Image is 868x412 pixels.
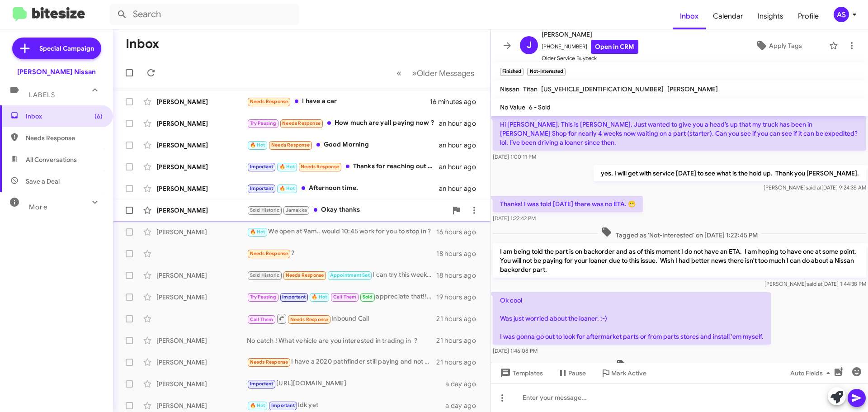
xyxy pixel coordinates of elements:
div: We open at 9am.. would 10:45 work for you to stop in ? [247,227,436,237]
span: Needs Response [250,251,288,256]
span: Sold Historic [250,272,280,278]
button: Mark Active [593,365,654,381]
span: Marked as Finished [DATE] 1:48:04 PM [613,359,746,372]
span: Needs Response [250,359,288,365]
div: [PERSON_NAME] [156,336,247,345]
span: Call Them [250,317,274,322]
span: said at [807,280,822,287]
button: Next [406,64,480,82]
p: Thanks! I was told [DATE] there was no ETA. 😬 [493,196,643,212]
div: Good Morning [247,140,439,150]
div: 21 hours ago [436,336,483,345]
h1: Inbox [126,37,159,51]
small: Not-Interested [527,68,565,76]
span: Needs Response [282,120,321,126]
span: [US_VEHICLE_IDENTIFICATION_NUMBER] [541,85,664,93]
div: No catch ! What vehicle are you interested in trading in ? [247,336,436,345]
a: Insights [750,3,791,29]
span: [DATE] 1:22:42 PM [493,215,536,222]
span: [DATE] 1:00:11 PM [493,153,536,160]
span: » [412,67,417,79]
span: Labels [29,91,55,99]
div: an hour ago [439,119,483,128]
div: I have a 2020 pathfinder still paying and not sure about the equaty [247,357,436,367]
div: Thanks for reaching out [PERSON_NAME] [247,161,439,172]
a: Special Campaign [12,38,101,59]
span: Needs Response [271,142,310,148]
span: Try Pausing [250,120,276,126]
a: Profile [791,3,826,29]
div: [PERSON_NAME] Nissan [17,67,96,76]
span: Needs Response [26,133,103,142]
span: Important [250,164,274,170]
span: [PERSON_NAME] [DATE] 9:24:35 AM [764,184,866,191]
span: [PERSON_NAME] [667,85,718,93]
div: I have a car [247,96,430,107]
span: 🔥 Hot [279,185,295,191]
span: Templates [498,365,543,381]
div: Idk yet [247,400,445,411]
span: [PHONE_NUMBER] [542,40,638,54]
a: Open in CRM [591,40,638,54]
span: J [527,38,532,52]
div: 18 hours ago [436,271,483,280]
span: Important [250,381,274,387]
span: Try Pausing [250,294,276,300]
span: 6 - Sold [529,103,551,111]
span: 🔥 Hot [250,403,265,408]
button: Templates [491,365,550,381]
div: 21 hours ago [436,314,483,323]
div: 16 minutes ago [430,97,483,106]
div: [PERSON_NAME] [156,293,247,302]
span: Needs Response [286,272,324,278]
span: Titan [523,85,538,93]
div: Okay thanks [247,205,447,215]
span: Calendar [706,3,750,29]
div: 16 hours ago [436,227,483,237]
span: Save a Deal [26,177,60,186]
div: [PERSON_NAME] [156,119,247,128]
div: [PERSON_NAME] [156,227,247,237]
span: More [29,203,47,211]
div: Afternoon time. [247,183,439,194]
div: [PERSON_NAME] [156,206,247,215]
div: [PERSON_NAME] [156,184,247,193]
div: How much are yall paying now ? [247,118,439,128]
div: AS [834,7,849,22]
div: an hour ago [439,141,483,150]
span: Jamakka [286,207,307,213]
span: Inbox [26,112,103,121]
span: Special Campaign [39,44,94,53]
span: « [396,67,401,79]
div: I can try this weekend, with [PERSON_NAME]. I don't have a time though [247,270,436,280]
span: Appointment Set [330,272,370,278]
span: 🔥 Hot [311,294,327,300]
span: Sold Historic [250,207,280,213]
span: Inbox [673,3,706,29]
div: 21 hours ago [436,358,483,367]
div: ? [247,248,436,259]
span: Older Messages [417,68,474,78]
div: [PERSON_NAME] [156,162,247,171]
div: [PERSON_NAME] [156,401,247,410]
span: All Conversations [26,155,77,164]
div: [URL][DOMAIN_NAME] [247,379,445,389]
span: (6) [94,112,103,121]
div: a day ago [445,401,483,410]
div: [PERSON_NAME] [156,358,247,367]
span: Nissan [500,85,519,93]
small: Finished [500,68,524,76]
p: I am being told the part is on backorder and as of this moment I do not have an ETA. I am hoping ... [493,243,866,278]
div: Inbound Call [247,313,436,324]
span: Important [271,403,295,408]
div: an hour ago [439,184,483,193]
span: said at [806,184,821,191]
div: appreciate that!! we live by our reviews! [247,292,436,302]
span: Tagged as 'Not-Interested' on [DATE] 1:22:45 PM [598,227,761,240]
button: Previous [391,64,407,82]
span: Sold [363,294,373,300]
span: Call Them [333,294,357,300]
span: [PERSON_NAME] [DATE] 1:44:38 PM [764,280,866,287]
